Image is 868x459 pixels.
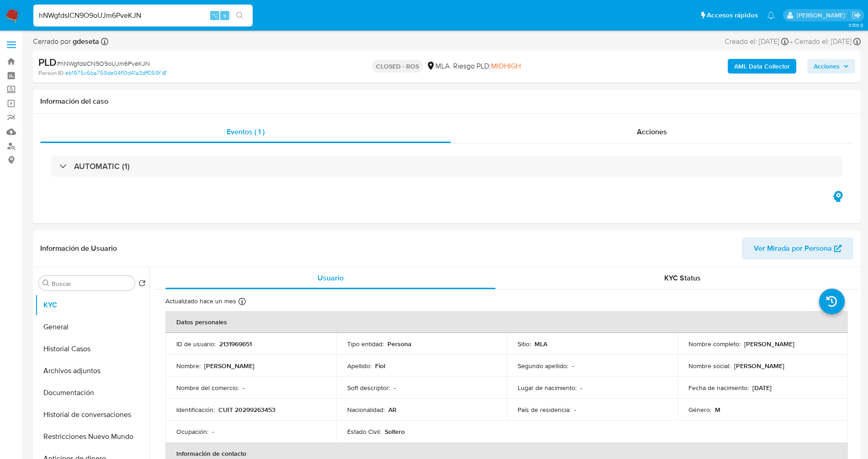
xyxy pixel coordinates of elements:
[176,427,208,436] p: Ocupación :
[35,382,149,404] button: Documentación
[734,362,784,370] p: [PERSON_NAME]
[219,340,252,348] p: 2131969651
[580,384,582,392] p: -
[688,362,730,370] p: Nombre social :
[138,280,146,290] button: Volver al orden por defecto
[176,406,215,414] p: Identificación :
[40,97,853,106] h1: Información del caso
[752,384,772,392] p: [DATE]
[52,280,131,288] input: Buscar
[807,59,855,74] button: Acciones
[518,384,577,392] p: Lugar de nacimiento :
[688,406,711,414] p: Género :
[574,406,576,414] p: -
[65,69,166,77] a: eb1975c6ba759de04f10d41a3dff059f
[744,340,794,348] p: [PERSON_NAME]
[715,406,720,414] p: M
[491,61,521,71] span: MIDHIGH
[38,69,64,77] b: Person ID
[51,156,842,177] div: AUTOMATIC (1)
[426,61,450,71] div: MLA
[375,362,385,370] p: Fiol
[318,273,344,283] span: Usuario
[71,36,99,47] b: gdeseta
[734,59,790,74] b: AML Data Collector
[742,237,853,259] button: Ver Mirada por Persona
[230,9,249,22] button: search-icon
[385,427,405,436] p: Soltero
[33,10,253,21] input: Buscar usuario o caso...
[227,127,265,137] span: Eventos ( 1 )
[176,362,201,370] p: Nombre :
[35,338,149,360] button: Historial Casos
[35,404,149,426] button: Historial de conversaciones
[535,340,547,348] p: MLA
[387,340,412,348] p: Persona
[165,297,236,306] p: Actualizado hace un mes
[453,61,521,71] span: Riesgo PLD:
[518,362,568,370] p: Segundo apellido :
[347,406,385,414] p: Nacionalidad :
[814,59,840,74] span: Acciones
[40,244,117,253] h1: Información de Usuario
[852,11,861,20] a: Salir
[754,237,832,259] span: Ver Mirada por Persona
[347,340,384,348] p: Tipo entidad :
[707,11,758,20] span: Accesos rápidos
[688,384,749,392] p: Fecha de nacimiento :
[767,11,775,19] a: Notificaciones
[728,59,796,74] button: AML Data Collector
[165,311,848,333] th: Datos personales
[790,37,793,47] span: -
[347,362,371,370] p: Apellido :
[725,37,789,47] div: Creado el: [DATE]
[688,340,741,348] p: Nombre completo :
[35,426,149,448] button: Restricciones Nuevo Mundo
[518,340,531,348] p: Sitio :
[218,406,275,414] p: CUIT 20299263453
[35,316,149,338] button: General
[664,273,701,283] span: KYC Status
[347,427,381,436] p: Estado Civil :
[57,59,150,68] span: # hNWgfdsICN9O9oUJm6PveKJN
[518,406,571,414] p: País de residencia :
[35,360,149,382] button: Archivos adjuntos
[211,11,218,20] span: ⌥
[797,11,848,20] p: jessica.fukman@mercadolibre.com
[204,362,254,370] p: [PERSON_NAME]
[394,384,396,392] p: -
[223,11,226,20] span: s
[372,60,423,73] p: CLOSED - ROS
[243,384,244,392] p: -
[33,37,99,47] span: Cerrado por
[176,384,239,392] p: Nombre del comercio :
[572,362,574,370] p: -
[176,340,216,348] p: ID de usuario :
[347,384,390,392] p: Soft descriptor :
[637,127,667,137] span: Acciones
[794,37,861,47] div: Cerrado el: [DATE]
[388,406,397,414] p: AR
[38,55,57,69] b: PLD
[35,294,149,316] button: KYC
[42,280,50,287] button: Buscar
[212,427,214,436] p: -
[74,161,130,171] h3: AUTOMATIC (1)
